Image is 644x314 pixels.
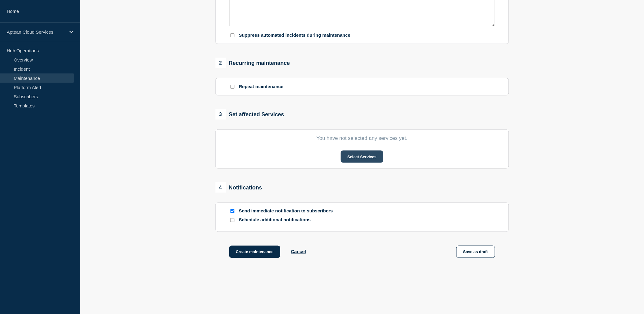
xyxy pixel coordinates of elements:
p: Send immediate notification to subscribers [239,208,337,214]
input: Schedule additional notifications [230,218,234,222]
p: Repeat maintenance [239,84,284,90]
p: Aptean Cloud Services [7,29,65,35]
button: Cancel [291,249,306,254]
div: Recurring maintenance [215,58,290,68]
div: Set affected Services [215,109,284,120]
p: Suppress automated incidents during maintenance [239,32,351,38]
input: Send immediate notification to subscribers [230,209,234,213]
p: You have not selected any services yet. [229,135,495,141]
button: Create maintenance [229,246,281,258]
button: Select Services [341,151,383,163]
span: 2 [215,58,226,68]
input: Repeat maintenance [230,85,234,89]
input: Suppress automated incidents during maintenance [230,33,234,37]
button: Save as draft [456,246,495,258]
span: 4 [215,182,226,193]
p: Schedule additional notifications [239,217,337,223]
span: 3 [215,109,226,120]
div: Notifications [215,182,262,193]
